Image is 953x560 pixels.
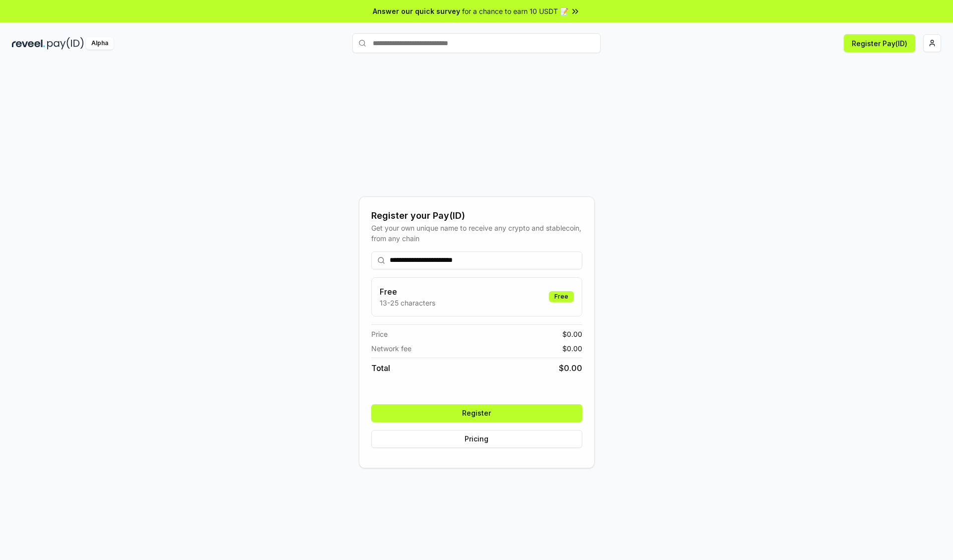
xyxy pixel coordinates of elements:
[371,209,582,223] div: Register your Pay(ID)
[371,430,582,448] button: Pricing
[47,37,84,50] img: pay_id
[562,343,582,354] span: $ 0.00
[562,329,582,339] span: $ 0.00
[559,362,582,374] span: $ 0.00
[86,37,114,50] div: Alpha
[549,291,574,302] div: Free
[380,286,435,298] h3: Free
[371,329,388,339] span: Price
[373,6,460,16] span: Answer our quick survey
[462,6,568,16] span: for a chance to earn 10 USDT 📝
[380,298,435,308] p: 13-25 characters
[371,404,582,422] button: Register
[371,362,390,374] span: Total
[844,34,915,52] button: Register Pay(ID)
[12,37,45,50] img: reveel_dark
[371,223,582,244] div: Get your own unique name to receive any crypto and stablecoin, from any chain
[371,343,411,354] span: Network fee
